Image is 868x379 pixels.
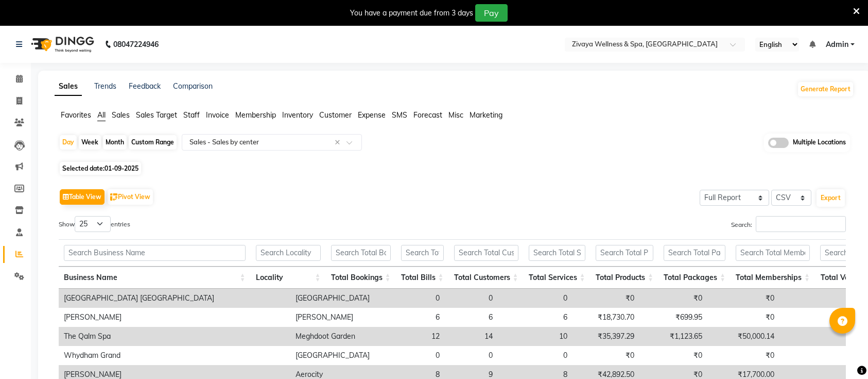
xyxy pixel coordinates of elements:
[707,346,779,365] td: ₹0
[401,245,444,261] input: Search Total Bills
[449,267,524,289] th: Total Customers: activate to sort column ascending
[97,110,106,120] span: All
[55,77,82,96] a: Sales
[392,110,407,120] span: SMS
[639,327,707,346] td: ₹1,123.65
[59,308,290,327] td: [PERSON_NAME]
[572,289,639,308] td: ₹0
[108,189,153,205] button: Pivot View
[707,327,779,346] td: ₹50,000.14
[103,135,127,150] div: Month
[112,110,130,120] span: Sales
[448,110,463,120] span: Misc
[136,110,177,120] span: Sales Target
[572,327,639,346] td: ₹35,397.29
[110,193,118,201] img: pivot.png
[94,81,116,91] a: Trends
[779,308,864,327] td: ₹0
[60,162,141,175] span: Selected date:
[572,308,639,327] td: ₹18,730.70
[256,245,321,261] input: Search Locality
[498,327,572,346] td: 10
[75,216,111,232] select: Showentries
[375,289,445,308] td: 0
[707,289,779,308] td: ₹0
[445,346,498,365] td: 0
[639,346,707,365] td: ₹0
[454,245,518,261] input: Search Total Customers
[235,110,276,120] span: Membership
[331,245,391,261] input: Search Total Bookings
[326,267,396,289] th: Total Bookings: activate to sort column ascending
[591,267,658,289] th: Total Products: activate to sort column ascending
[470,110,502,120] span: Marketing
[731,216,846,232] label: Search:
[475,4,508,22] button: Pay
[61,110,91,120] span: Favorites
[445,289,498,308] td: 0
[290,308,375,327] td: [PERSON_NAME]
[639,289,707,308] td: ₹0
[825,338,858,369] iframe: chat widget
[60,189,105,205] button: Table View
[572,346,639,365] td: ₹0
[707,308,779,327] td: ₹0
[445,308,498,327] td: 6
[290,346,375,365] td: [GEOGRAPHIC_DATA]
[64,245,246,261] input: Search Business Name
[290,327,375,346] td: Meghdoot Garden
[375,308,445,327] td: 6
[529,245,585,261] input: Search Total Services
[498,308,572,327] td: 6
[596,245,653,261] input: Search Total Products
[413,110,442,120] span: Forecast
[639,308,707,327] td: ₹699.95
[396,267,449,289] th: Total Bills: activate to sort column ascending
[59,267,251,289] th: Business Name: activate to sort column ascending
[26,30,97,59] img: logo
[251,267,326,289] th: Locality: activate to sort column ascending
[664,245,725,261] input: Search Total Packages
[173,81,213,91] a: Comparison
[319,110,352,120] span: Customer
[756,216,846,232] input: Search:
[779,289,864,308] td: ₹0
[445,327,498,346] td: 14
[658,267,731,289] th: Total Packages: activate to sort column ascending
[524,267,591,289] th: Total Services: activate to sort column ascending
[129,81,161,91] a: Feedback
[60,135,77,150] div: Day
[79,135,101,150] div: Week
[498,346,572,365] td: 0
[350,8,473,19] div: You have a payment due from 3 days
[731,267,815,289] th: Total Memberships: activate to sort column ascending
[105,164,138,172] span: 01-09-2025
[358,110,386,120] span: Expense
[335,137,343,148] span: Clear all
[59,289,290,308] td: [GEOGRAPHIC_DATA] [GEOGRAPHIC_DATA]
[375,327,445,346] td: 12
[498,289,572,308] td: 0
[183,110,200,120] span: Staff
[793,138,846,148] span: Multiple Locations
[113,30,159,59] b: 08047224946
[779,346,864,365] td: ₹0
[375,346,445,365] td: 0
[817,189,845,207] button: Export
[59,327,290,346] td: The Qalm Spa
[290,289,375,308] td: [GEOGRAPHIC_DATA]
[826,39,848,50] span: Admin
[59,346,290,365] td: Whydham Grand
[736,245,810,261] input: Search Total Memberships
[206,110,229,120] span: Invoice
[798,82,853,96] button: Generate Report
[129,135,177,150] div: Custom Range
[779,327,864,346] td: ₹0
[59,216,130,232] label: Show entries
[282,110,313,120] span: Inventory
